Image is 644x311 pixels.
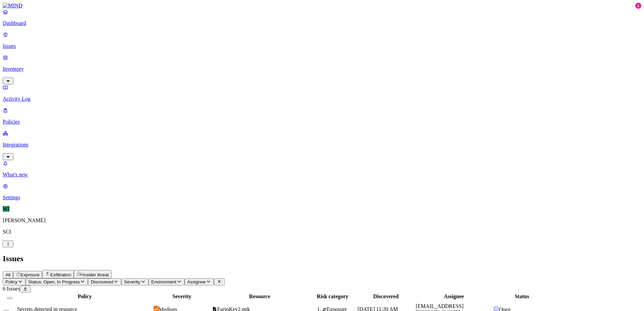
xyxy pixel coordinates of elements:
p: [PERSON_NAME] [3,217,641,223]
span: 6 Issues [3,286,20,291]
p: SCI [3,229,641,235]
p: Integrations [3,142,641,148]
span: Exposure [21,272,39,277]
span: Exfiltration [50,272,71,277]
span: Insider threat [83,272,109,277]
p: Dashboard [3,20,641,26]
div: Resource [212,293,308,300]
span: Severity [124,279,140,284]
span: Policy [5,279,18,284]
div: Status [493,293,550,300]
div: Policy [17,293,152,300]
a: Settings [3,183,641,201]
span: Discovered [91,279,113,284]
p: Settings [3,195,641,201]
a: Issues [3,32,641,49]
a: What's new [3,160,641,178]
div: Assignee [416,293,492,300]
div: 1 [635,3,641,9]
span: WI [3,206,9,212]
span: Assignee [187,279,206,284]
p: What's new [3,172,641,178]
a: Dashboard [3,9,641,26]
img: MIND [3,3,23,9]
span: Environment [151,279,176,284]
p: Policies [3,119,641,125]
h2: Issues [3,254,641,263]
a: MIND [3,3,641,9]
a: Inventory [3,55,641,83]
p: Issues [3,43,641,49]
span: Status: Open, In Progress [28,279,80,284]
a: Integrations [3,130,641,159]
a: Policies [3,107,641,125]
p: Inventory [3,66,641,72]
div: Risk category [309,293,356,300]
div: Severity [154,293,211,300]
p: Activity Log [3,96,641,102]
a: Activity Log [3,84,641,102]
div: Discovered [357,293,414,300]
span: All [5,272,10,277]
button: Select all [7,297,12,299]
